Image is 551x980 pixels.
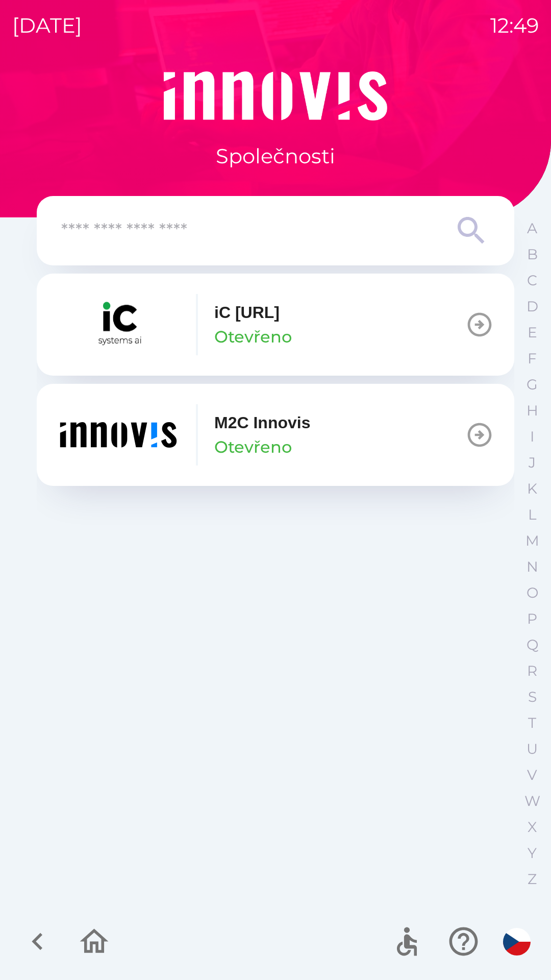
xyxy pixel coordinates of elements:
p: C [527,272,537,289]
p: D [527,298,538,315]
button: Z [519,866,545,892]
p: M2C Innovis [214,410,310,435]
button: F [519,346,545,372]
p: L [528,506,536,524]
button: J [519,450,545,476]
p: Otevřeno [214,435,292,459]
p: I [530,428,534,446]
p: 12:49 [490,10,539,41]
p: F [528,350,537,367]
p: R [527,662,537,680]
button: C [519,267,545,293]
p: T [528,714,536,732]
button: N [519,554,545,580]
p: M [525,532,539,550]
p: K [527,480,537,498]
img: cs flag [503,928,531,955]
p: [DATE] [12,10,82,41]
p: O [527,584,538,602]
button: Y [519,840,545,866]
button: H [519,398,545,424]
button: T [519,710,545,736]
button: K [519,476,545,502]
button: V [519,762,545,788]
button: S [519,684,545,710]
img: ef454dd6-c04b-4b09-86fc-253a1223f7b7.png [57,404,180,465]
button: M2C InnovisOtevřeno [37,384,514,486]
p: N [527,558,538,576]
p: X [528,818,537,836]
p: H [527,402,538,420]
button: O [519,580,545,606]
button: M [519,528,545,554]
p: Společnosti [216,141,335,171]
button: G [519,372,545,398]
p: P [527,610,537,628]
button: D [519,293,545,320]
p: W [524,792,540,810]
button: L [519,502,545,528]
img: Logo [37,71,514,120]
p: E [528,324,537,341]
p: iC [URL] [214,300,280,325]
button: iC [URL]Otevřeno [37,274,514,376]
p: Otevřeno [214,325,292,349]
p: J [529,454,536,472]
p: B [527,246,538,263]
p: A [527,219,537,237]
p: V [527,766,537,784]
p: Q [527,636,538,654]
button: U [519,736,545,762]
button: Q [519,632,545,658]
p: U [527,740,538,758]
p: S [528,688,537,706]
button: I [519,424,545,450]
button: P [519,606,545,632]
p: Y [528,844,537,862]
p: Z [528,870,537,888]
p: G [527,376,538,394]
button: E [519,320,545,346]
button: B [519,241,545,267]
button: W [519,788,545,814]
img: 0b57a2db-d8c2-416d-bc33-8ae43c84d9d8.png [57,294,180,355]
button: R [519,658,545,684]
button: A [519,215,545,241]
button: X [519,814,545,840]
